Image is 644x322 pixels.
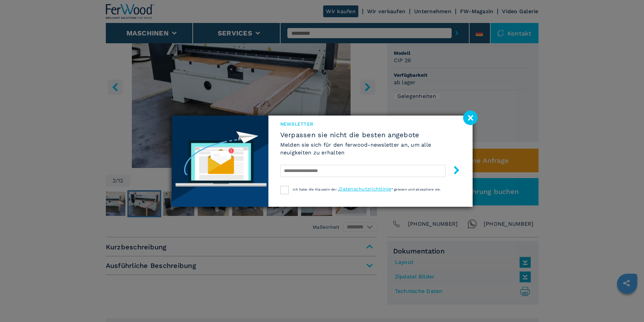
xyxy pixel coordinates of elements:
h6: Melden sie sich für den ferwood-newsletter an, um alle neuigkeiten zu erhalten [280,141,461,156]
span: Newsletter [280,121,461,127]
img: Newsletter image [172,116,268,207]
span: Verpassen sie nicht die besten angebote [280,131,461,139]
span: “ gelesen und akzeptiere sie. [391,188,441,191]
button: submit-button [446,163,461,179]
span: Ich habe die Klauseln der „ [293,188,339,191]
a: Datenschutzrichtlinie [339,186,391,192]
